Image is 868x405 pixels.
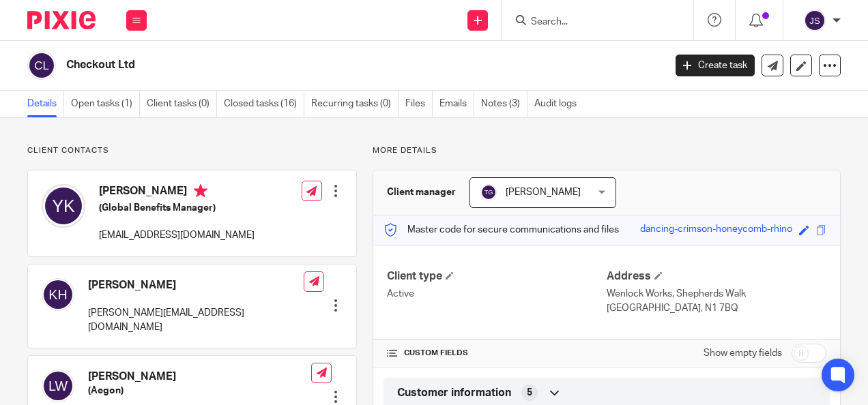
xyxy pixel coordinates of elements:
span: 5 [527,386,532,400]
img: svg%3E [42,278,74,311]
i: Primary [194,184,207,198]
p: Wenlock Works, Shepherds Walk [607,287,826,301]
p: Master code for secure communications and files [384,223,619,237]
h3: Client manager [387,185,456,199]
h4: Client type [387,269,607,284]
a: Closed tasks (16) [224,91,304,117]
a: Emails [439,91,474,117]
img: svg%3E [42,370,74,402]
h2: Checkout Ltd [66,58,537,72]
img: svg%3E [804,10,826,31]
p: More details [373,145,841,156]
img: Pixie [27,11,96,29]
span: Customer information [397,386,511,400]
h4: [PERSON_NAME] [88,278,304,292]
h4: CUSTOM FIELDS [387,348,607,359]
p: [GEOGRAPHIC_DATA], N1 7BQ [607,301,826,315]
a: Recurring tasks (0) [311,91,399,117]
a: Create task [676,55,755,76]
label: Show empty fields [704,346,782,360]
img: svg%3E [27,51,56,80]
input: Search [530,16,652,29]
a: Open tasks (1) [71,91,140,117]
h4: Address [607,269,826,284]
a: Details [27,91,64,117]
p: Client contacts [27,145,357,156]
a: Audit logs [534,91,583,117]
img: svg%3E [480,184,497,200]
h4: [PERSON_NAME] [88,370,311,384]
a: Files [405,91,433,117]
p: [PERSON_NAME][EMAIL_ADDRESS][DOMAIN_NAME] [88,306,304,334]
span: [PERSON_NAME] [506,187,581,197]
img: svg%3E [42,184,85,228]
h5: (Global Benefits Manager) [99,201,255,215]
h4: [PERSON_NAME] [99,184,255,201]
a: Notes (3) [481,91,527,117]
p: Active [387,287,607,301]
a: Client tasks (0) [147,91,217,117]
p: [EMAIL_ADDRESS][DOMAIN_NAME] [99,228,255,242]
div: dancing-crimson-honeycomb-rhino [640,222,792,238]
h5: (Aegon) [88,384,311,397]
